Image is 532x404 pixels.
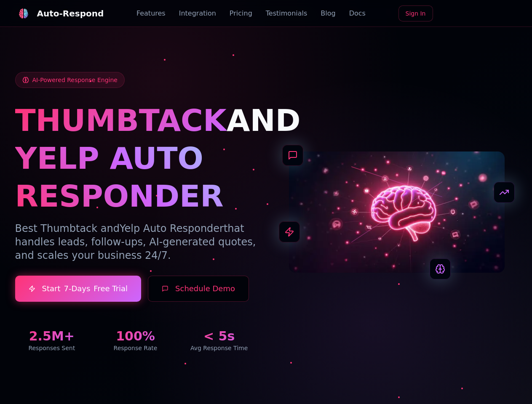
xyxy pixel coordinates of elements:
[179,8,216,19] a: Integration
[64,283,90,295] span: 7-Days
[227,103,301,138] span: AND
[349,8,366,19] a: Docs
[15,222,256,262] p: Best Thumbtack and that handles leads, follow-ups, AI-generated quotes, and scales your business ...
[182,344,256,352] div: Avg Response Time
[15,276,142,302] a: Start7-DaysFree Trial
[37,8,104,19] div: Auto-Respond
[15,5,104,22] a: Auto-Respond
[182,329,256,344] div: < 5s
[136,8,166,19] a: Features
[321,8,335,19] a: Blog
[398,5,433,21] a: Sign In
[32,76,118,84] span: AI-Powered Response Engine
[289,151,505,273] img: AI Neural Network Brain
[99,344,172,352] div: Response Rate
[266,8,307,19] a: Testimonials
[15,344,89,352] div: Responses Sent
[148,276,249,302] button: Schedule Demo
[15,103,227,138] span: THUMBTACK
[18,8,28,19] img: logo.svg
[436,5,521,23] iframe: Sign in with Google Button
[15,139,256,215] h1: YELP AUTO RESPONDER
[230,8,252,19] a: Pricing
[99,329,172,344] div: 100%
[120,223,224,234] span: Yelp Auto Responder
[15,329,89,344] div: 2.5M+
